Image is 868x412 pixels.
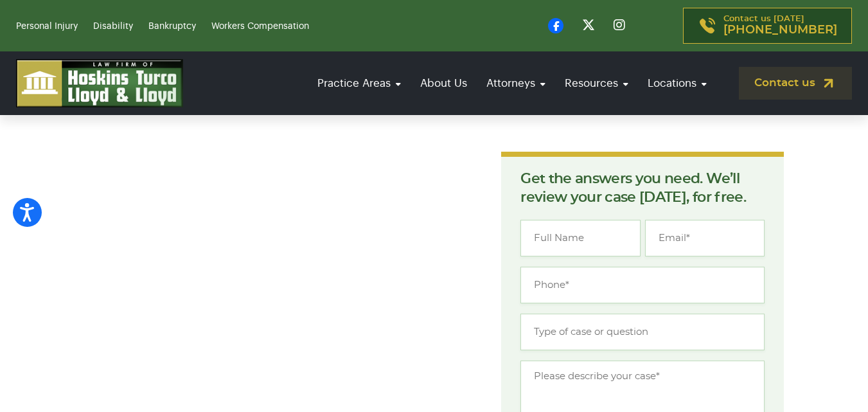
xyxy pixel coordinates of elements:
[520,170,765,207] p: Get the answers you need. We’ll review your case [DATE], for free.
[520,220,640,256] input: Full Name
[641,65,713,102] a: Locations
[683,8,852,44] a: Contact us [DATE][PHONE_NUMBER]
[520,314,765,350] input: Type of case or question
[723,24,837,37] span: [PHONE_NUMBER]
[480,65,552,102] a: Attorneys
[739,67,852,100] a: Contact us
[16,22,78,31] a: Personal Injury
[414,65,474,102] a: About Us
[93,22,133,31] a: Disability
[645,220,765,256] input: Email*
[211,22,309,31] a: Workers Compensation
[723,15,837,37] p: Contact us [DATE]
[148,22,196,31] a: Bankruptcy
[311,65,407,102] a: Practice Areas
[558,65,635,102] a: Resources
[520,267,765,303] input: Phone*
[16,59,183,107] img: logo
